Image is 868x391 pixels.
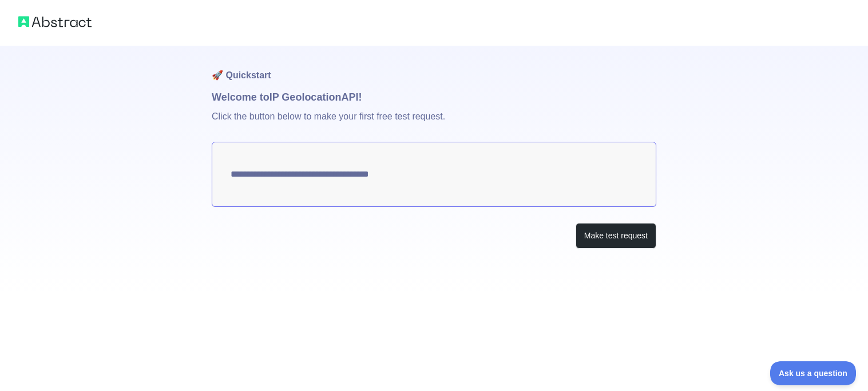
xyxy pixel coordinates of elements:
[770,361,857,385] iframe: Toggle Customer Support
[18,14,92,30] img: Abstract logo
[212,105,656,142] p: Click the button below to make your first free test request.
[212,46,656,89] h1: 🚀 Quickstart
[212,89,656,105] h1: Welcome to IP Geolocation API!
[576,223,656,249] button: Make test request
